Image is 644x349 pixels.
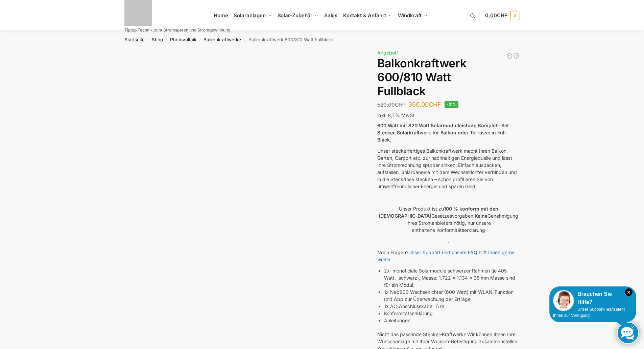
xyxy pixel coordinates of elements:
[513,52,520,59] a: Balkonkraftwerk 405/600 Watt erweiterbar
[377,50,398,56] span: Angebot!
[377,205,520,234] p: Unser Produkt ist zu Gesetzesvorgaben. Genehmigung Ihres Stromanbieters nötig, nur unsere enthalt...
[170,37,196,42] a: Photovoltaik
[384,303,520,310] li: 1x AC-Anschlusskabel 5 m
[241,37,248,43] span: /
[231,0,275,31] a: Solaranlagen
[124,28,230,32] p: Tiptop Technik zum Stromsparen und Stromgewinnung
[275,0,321,31] a: Solar-Zubehör
[124,37,145,42] a: Startseite
[152,37,163,42] a: Shop
[625,288,633,296] i: Schließen
[553,290,633,306] div: Brauchen Sie Hilfe?
[445,101,458,108] span: -31%
[510,11,520,20] span: 0
[506,52,513,59] a: Balkonkraftwerk 445/600 Watt Bificial
[321,0,340,31] a: Sales
[163,37,170,43] span: /
[204,37,241,42] a: Balkonkraftwerke
[377,249,520,263] p: Noch Fragen?
[395,102,405,108] span: CHF
[377,238,520,245] p: .
[145,37,152,43] span: /
[377,57,520,98] h1: Balkonkraftwerk 600/810 Watt Fullblack
[377,249,515,262] a: Unser Support und unsere FAQ hilft Ihnen gerne weiter
[553,290,574,311] img: Customer service
[384,267,520,288] li: 2x monoficiale Solarmodule schwarzer Rahmen (je 405 Watt, schwarz), Masse: 1.722 x 1.134 x 35 mm ...
[497,12,507,19] span: CHF
[379,206,498,219] strong: 100 % konform mit den [DEMOGRAPHIC_DATA]
[395,0,430,31] a: Windkraft
[234,12,266,19] span: Solaranlagen
[384,310,520,317] li: Konformitätserklärung
[485,12,507,19] span: 0,00
[485,5,520,26] a: 0,00CHF 0
[408,101,441,108] bdi: 360,00
[377,112,416,118] span: inkl. 8,1 % MwSt.
[324,12,338,19] span: Sales
[377,147,520,190] p: Unser steckerfertiges Balkonkraftwerk macht Ihren Balkon, Garten, Carport etc. zur nachhaltigen E...
[384,317,520,324] li: Anleitungen
[377,102,405,108] bdi: 520,00
[429,101,441,108] span: CHF
[278,12,313,19] span: Solar-Zubehör
[475,213,487,219] strong: Keine
[398,12,422,19] span: Windkraft
[377,123,509,143] strong: 600 Watt mit 820 Watt Solarmodulleistung Komplett-Set Stecker-Solarkraftwerk für Balkon oder Terr...
[384,288,520,303] li: 1x Nep600 Wechselrichter (600 Watt) mit WLAN-Funktion und App zur Überwachung der Erträge
[112,31,532,48] nav: Breadcrumb
[343,12,386,19] span: Kontakt & Anfahrt
[340,0,395,31] a: Kontakt & Anfahrt
[196,37,204,43] span: /
[553,307,625,318] span: Unser Support-Team steht Ihnen zur Verfügung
